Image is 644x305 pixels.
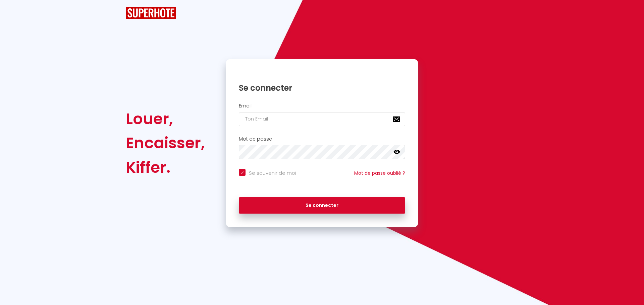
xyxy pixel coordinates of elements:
[239,83,405,93] h1: Se connecter
[126,7,176,19] img: SuperHote logo
[239,136,405,142] h2: Mot de passe
[126,131,205,155] div: Encaisser,
[126,155,205,179] div: Kiffer.
[239,103,405,109] h2: Email
[239,112,405,126] input: Ton Email
[354,170,405,176] a: Mot de passe oublié ?
[239,197,405,214] button: Se connecter
[126,107,205,131] div: Louer,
